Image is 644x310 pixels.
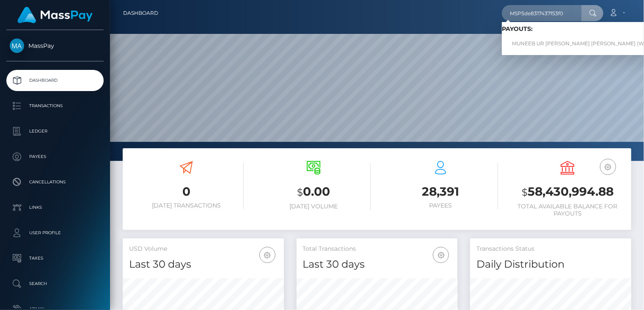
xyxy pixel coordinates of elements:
[256,203,371,210] h6: [DATE] Volume
[17,7,93,23] img: MassPay Logo
[6,146,104,167] a: Payees
[129,202,244,209] h6: [DATE] Transactions
[6,42,104,50] span: MassPay
[303,245,451,253] h5: Total Transactions
[522,186,528,198] small: $
[10,100,100,112] p: Transactions
[383,202,498,209] h6: Payees
[123,4,158,22] a: Dashboard
[297,186,303,198] small: $
[129,183,244,200] h3: 0
[6,95,104,116] a: Transactions
[129,245,278,253] h5: USD Volume
[10,277,100,290] p: Search
[6,121,104,142] a: Ledger
[10,150,100,163] p: Payees
[10,252,100,265] p: Taxes
[6,70,104,91] a: Dashboard
[10,176,100,188] p: Cancellations
[10,201,100,214] p: Links
[6,172,104,193] a: Cancellations
[511,203,625,217] h6: Total Available Balance for Payouts
[10,125,100,138] p: Ledger
[6,197,104,218] a: Links
[502,5,581,21] input: Search...
[476,257,625,272] h4: Daily Distribution
[10,39,24,53] img: MassPay
[476,245,625,253] h5: Transactions Status
[6,248,104,269] a: Taxes
[383,183,498,200] h3: 28,391
[129,257,278,272] h4: Last 30 days
[511,183,625,201] h3: 58,430,994.88
[10,74,100,87] p: Dashboard
[256,183,371,201] h3: 0.00
[6,222,104,244] a: User Profile
[6,273,104,294] a: Search
[303,257,451,272] h4: Last 30 days
[10,227,100,239] p: User Profile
